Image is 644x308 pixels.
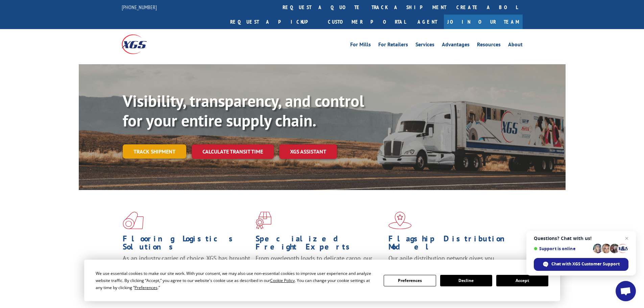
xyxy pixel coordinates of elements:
h1: Specialized Freight Experts [256,235,383,254]
span: Preferences [135,285,158,290]
span: Support is online [534,246,591,251]
span: Questions? Chat with us! [534,236,628,241]
h1: Flooring Logistics Solutions [123,235,251,254]
a: Track shipment [123,144,186,159]
img: xgs-icon-focused-on-flooring-red [256,212,271,229]
b: Visibility, transparency, and control for your entire supply chain. [123,90,364,131]
div: Chat with XGS Customer Support [534,258,628,271]
a: Services [415,42,434,49]
button: Decline [440,275,492,286]
span: Our agile distribution network gives you nationwide inventory management on demand. [388,254,513,270]
a: About [508,42,523,49]
span: Chat with XGS Customer Support [551,261,620,267]
a: Advantages [442,42,470,49]
div: Open chat [616,281,636,301]
span: Cookie Policy [270,278,295,283]
a: Request a pickup [225,15,323,29]
a: For Retailers [378,42,408,49]
span: As an industry carrier of choice, XGS has brought innovation and dedication to flooring logistics... [123,254,250,278]
a: Join Our Team [444,15,523,29]
span: Close chat [623,234,631,242]
a: XGS ASSISTANT [279,144,337,159]
a: Customer Portal [323,15,411,29]
p: From overlength loads to delicate cargo, our experienced staff knows the best way to move your fr... [256,254,383,284]
a: Resources [477,42,501,49]
button: Accept [496,275,548,286]
div: Cookie Consent Prompt [84,260,560,301]
div: We use essential cookies to make our site work. With your consent, we may also use non-essential ... [96,270,376,291]
button: Preferences [384,275,436,286]
h1: Flagship Distribution Model [388,235,516,254]
a: Agent [411,15,444,29]
a: [PHONE_NUMBER] [122,4,157,10]
img: xgs-icon-total-supply-chain-intelligence-red [123,212,144,229]
a: Calculate transit time [192,144,274,159]
img: xgs-icon-flagship-distribution-model-red [388,212,412,229]
a: For Mills [350,42,371,49]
